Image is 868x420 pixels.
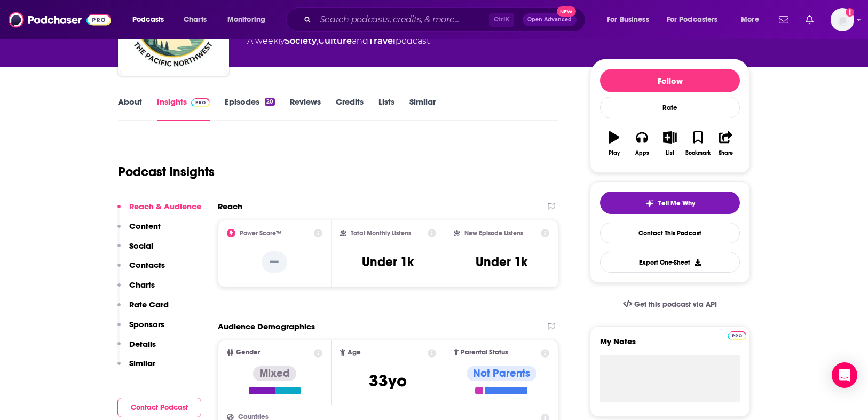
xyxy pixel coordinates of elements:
[253,366,296,381] div: Mixed
[600,336,740,355] label: My Notes
[117,339,156,359] button: Details
[265,98,275,106] div: 20
[317,36,318,46] span: ,
[600,69,740,92] button: Follow
[461,349,508,356] span: Parental Status
[600,97,740,118] div: Rate
[645,199,654,208] img: tell me why sparkle
[129,358,155,368] p: Similar
[607,12,649,27] span: For Business
[599,11,662,28] button: open menu
[129,221,161,231] p: Content
[117,398,201,417] button: Contact Podcast
[225,97,275,121] a: Episodes20
[118,97,142,121] a: About
[117,201,201,221] button: Reach & Audience
[129,319,164,329] p: Sponsors
[125,11,178,28] button: open menu
[600,124,628,163] button: Play
[634,300,717,309] span: Get this podcast via API
[832,362,857,388] div: Open Intercom Messenger
[218,321,315,331] h2: Audience Demographics
[557,6,576,17] span: New
[656,124,684,163] button: List
[157,97,210,121] a: InsightsPodchaser Pro
[660,11,733,28] button: open menu
[628,124,656,163] button: Apps
[117,221,161,241] button: Content
[719,150,733,156] div: Share
[129,280,155,290] p: Charts
[247,35,430,47] div: A weekly podcast
[117,260,165,280] button: Contacts
[129,299,169,310] p: Rate Card
[467,366,536,381] div: Not Parents
[600,192,740,214] button: tell me why sparkleTell Me Why
[220,11,279,28] button: open menu
[132,12,164,27] span: Podcasts
[801,11,818,29] a: Show notifications dropdown
[685,150,711,156] div: Bookmark
[658,199,695,208] span: Tell Me Why
[191,98,210,107] img: Podchaser Pro
[117,358,155,378] button: Similar
[846,8,854,17] svg: Add a profile image
[635,150,649,156] div: Apps
[368,36,396,46] a: Travel
[831,8,854,31] button: Show profile menu
[9,10,111,30] img: Podchaser - Follow, Share and Rate Podcasts
[285,36,317,46] a: Society
[684,124,712,163] button: Bookmark
[117,319,164,339] button: Sponsors
[296,7,596,32] div: Search podcasts, credits, & more...
[117,280,155,299] button: Charts
[129,339,156,349] p: Details
[352,36,368,46] span: and
[600,223,740,243] a: Contact This Podcast
[318,36,352,46] a: Culture
[600,252,740,273] button: Export One-Sheet
[609,150,620,156] div: Play
[348,349,361,356] span: Age
[240,229,281,237] h2: Power Score™
[184,12,207,27] span: Charts
[667,12,718,27] span: For Podcasters
[464,229,523,237] h2: New Episode Listens
[712,124,740,163] button: Share
[218,201,242,211] h2: Reach
[733,11,772,28] button: open menu
[527,17,572,22] span: Open Advanced
[523,13,577,26] button: Open AdvancedNew
[409,97,436,121] a: Similar
[489,13,514,27] span: Ctrl K
[728,331,746,340] img: Podchaser Pro
[336,97,364,121] a: Credits
[741,12,759,27] span: More
[362,254,414,270] h3: Under 1k
[129,260,165,270] p: Contacts
[351,229,411,237] h2: Total Monthly Listens
[775,11,793,29] a: Show notifications dropdown
[129,241,153,251] p: Social
[236,349,260,356] span: Gender
[728,330,746,340] a: Pro website
[290,97,321,121] a: Reviews
[666,150,674,156] div: List
[831,8,854,31] span: Logged in as WE_Broadcast
[117,241,153,260] button: Social
[831,8,854,31] img: User Profile
[262,251,287,273] p: --
[227,12,265,27] span: Monitoring
[117,299,169,319] button: Rate Card
[369,370,407,391] span: 33 yo
[476,254,527,270] h3: Under 1k
[129,201,201,211] p: Reach & Audience
[378,97,394,121] a: Lists
[177,11,213,28] a: Charts
[614,291,725,318] a: Get this podcast via API
[118,164,215,180] h1: Podcast Insights
[315,11,489,28] input: Search podcasts, credits, & more...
